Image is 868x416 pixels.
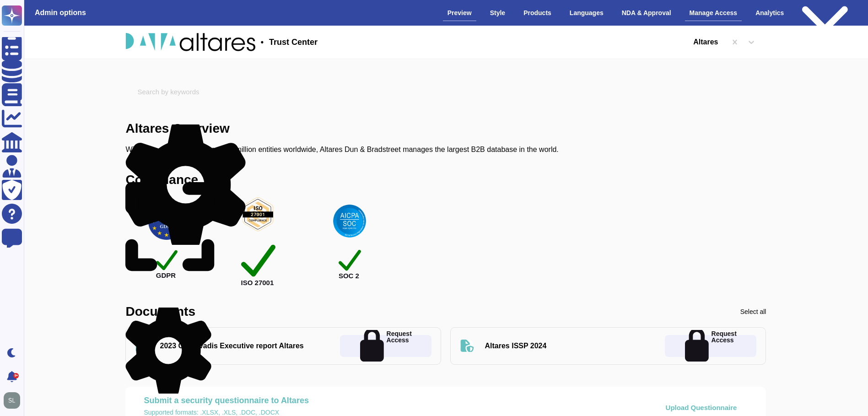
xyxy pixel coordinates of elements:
h3: Admin options [35,8,86,17]
div: Documents [125,305,195,318]
div: Manage Access [685,5,742,21]
div: Preview [443,5,476,21]
img: Company Banner [126,33,255,51]
div: Languages [565,5,608,21]
div: 9+ [13,373,19,378]
div: SOC 2 [339,247,361,279]
p: Request Access [387,330,412,362]
h3: Submit a security questionnaire to Altares [144,396,595,406]
p: Request Access [712,330,737,362]
div: Altares ISSP 2024 [485,341,546,351]
img: check [240,196,277,232]
div: Altares Overview [125,122,229,135]
div: Select all [740,308,766,315]
button: user [2,390,27,411]
span: Trust Center [269,38,318,46]
div: Products [519,5,556,21]
div: With data and information on 500 million entities worldwide, Altares Dun & Bradstreet manages the... [125,144,558,155]
p: Supported formats: .XLSX, .XLS, .DOC, .DOCX [144,409,595,416]
div: ISO 27001 [241,240,276,286]
div: Analytics [751,5,788,21]
div: Altares [690,35,722,49]
img: check [331,203,368,239]
input: Search by keywords [132,84,760,100]
img: user [4,392,20,409]
div: Compliance [125,173,198,186]
div: Style [485,5,510,21]
div: 2023 Cybervadis Executive report Altares [160,341,303,351]
div: GDPR [156,247,178,279]
span: • [261,38,264,46]
div: NDA & Approval [617,5,676,21]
